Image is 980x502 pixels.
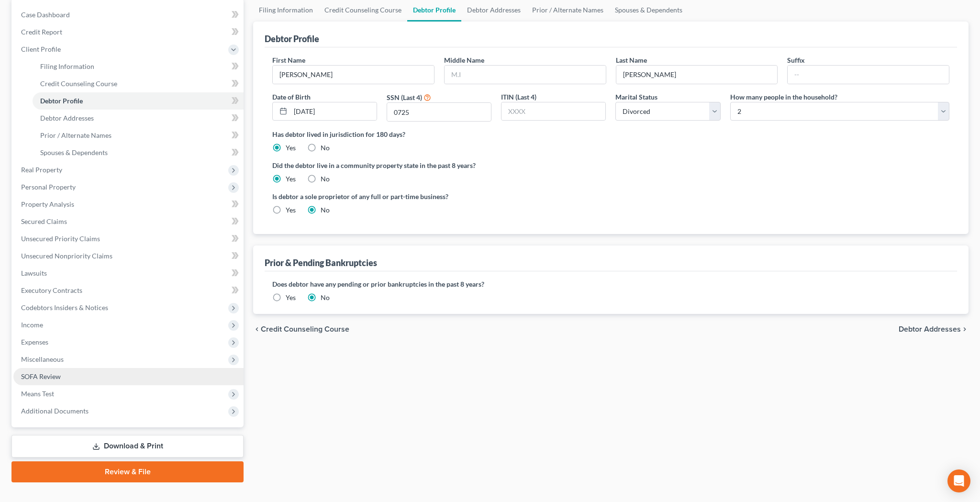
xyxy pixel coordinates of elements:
[33,144,244,161] a: Spouses & Dependents
[21,45,61,53] span: Client Profile
[615,92,657,102] label: Marital Status
[11,461,244,482] a: Review & File
[387,92,422,102] label: SSN (Last 4)
[13,6,244,23] a: Case Dashboard
[286,143,296,153] label: Yes
[33,92,244,110] a: Debtor Profile
[13,282,244,299] a: Executory Contracts
[13,247,244,265] a: Unsecured Nonpriority Claims
[21,166,62,174] span: Real Property
[21,407,89,415] span: Additional Documents
[21,372,61,380] span: SOFA Review
[33,110,244,127] a: Debtor Addresses
[21,338,48,346] span: Expenses
[501,102,605,121] input: XXXX
[253,325,349,333] button: chevron_left Credit Counseling Course
[265,33,319,45] div: Debtor Profile
[616,66,778,84] input: --
[286,205,296,215] label: Yes
[13,230,244,247] a: Unsecured Priority Claims
[261,325,349,333] span: Credit Counseling Course
[445,66,606,84] input: M.I
[21,11,70,19] span: Case Dashboard
[899,325,961,333] span: Debtor Addresses
[321,293,330,302] label: No
[21,200,74,208] span: Property Analysis
[40,131,111,139] span: Prior / Alternate Names
[21,303,108,312] span: Codebtors Insiders & Notices
[273,66,434,84] input: --
[286,174,296,184] label: Yes
[21,183,76,191] span: Personal Property
[13,23,244,41] a: Credit Report
[21,234,100,243] span: Unsecured Priority Claims
[387,103,491,121] input: XXXX
[21,217,67,225] span: Secured Claims
[40,62,94,70] span: Filing Information
[33,127,244,144] a: Prior / Alternate Names
[290,102,377,121] input: MM/DD/YYYY
[21,390,54,398] span: Means Test
[286,293,296,302] label: Yes
[21,321,43,329] span: Income
[899,325,969,333] button: Debtor Addresses chevron_right
[788,66,949,84] input: --
[321,205,330,215] label: No
[21,286,82,294] span: Executory Contracts
[13,196,244,213] a: Property Analysis
[40,79,117,88] span: Credit Counseling Course
[21,355,64,363] span: Miscellaneous
[787,55,805,65] label: Suffix
[21,28,62,36] span: Credit Report
[13,368,244,385] a: SOFA Review
[33,58,244,75] a: Filing Information
[272,129,949,139] label: Has debtor lived in jurisdiction for 180 days?
[11,435,244,457] a: Download & Print
[265,257,377,268] div: Prior & Pending Bankruptcies
[272,55,305,65] label: First Name
[272,92,311,102] label: Date of Birth
[33,75,244,92] a: Credit Counseling Course
[616,55,647,65] label: Last Name
[21,252,112,260] span: Unsecured Nonpriority Claims
[272,160,949,170] label: Did the debtor live in a community property state in the past 8 years?
[321,174,330,184] label: No
[321,143,330,153] label: No
[40,148,108,156] span: Spouses & Dependents
[40,114,94,122] span: Debtor Addresses
[13,213,244,230] a: Secured Claims
[444,55,484,65] label: Middle Name
[253,325,261,333] i: chevron_left
[13,265,244,282] a: Lawsuits
[272,191,606,201] label: Is debtor a sole proprietor of any full or part-time business?
[272,279,949,289] label: Does debtor have any pending or prior bankruptcies in the past 8 years?
[947,469,970,492] div: Open Intercom Messenger
[730,92,837,102] label: How many people in the household?
[961,325,969,333] i: chevron_right
[501,92,536,102] label: ITIN (Last 4)
[21,269,47,277] span: Lawsuits
[40,97,83,105] span: Debtor Profile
